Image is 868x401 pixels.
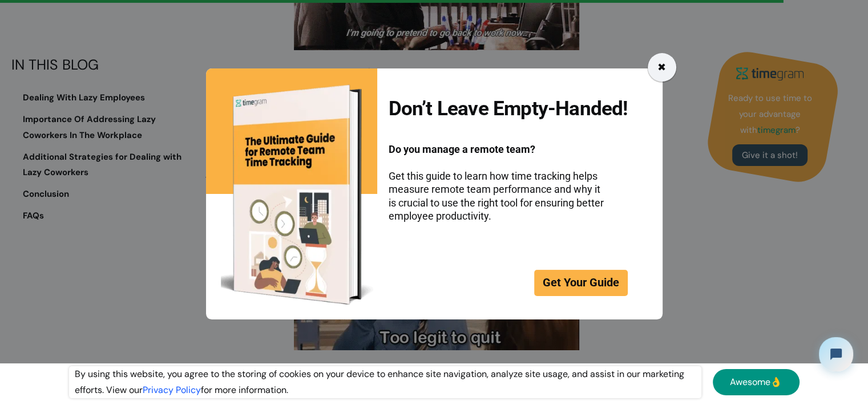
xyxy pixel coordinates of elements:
[809,327,863,381] iframe: Tidio Chat
[534,270,628,296] a: Get Your Guide
[389,143,535,155] span: Do you manage a remote team?
[713,369,800,395] a: Awesome👌
[389,98,628,120] h2: Don’t Leave Empty-Handed!
[143,384,201,396] a: Privacy Policy
[657,59,666,75] div: ✖
[69,366,701,398] div: By using this website, you agree to the storing of cookies on your device to enhance site navigat...
[389,143,605,222] p: Get this guide to learn how time tracking helps measure remote team performance and why it is cru...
